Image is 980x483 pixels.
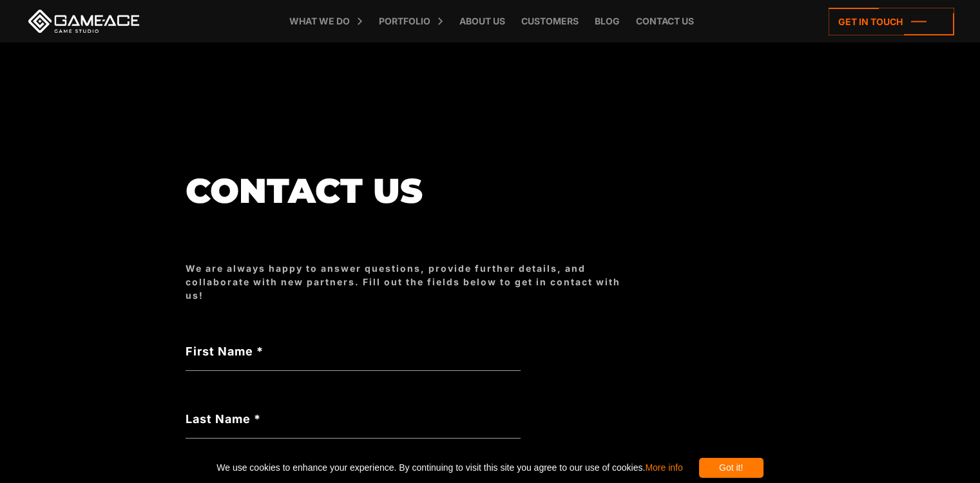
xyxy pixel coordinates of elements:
div: We are always happy to answer questions, provide further details, and collaborate with new partne... [186,261,637,303]
span: We use cookies to enhance your experience. By continuing to visit this site you agree to our use ... [216,458,682,478]
a: More info [645,462,682,473]
h1: Contact us [186,172,637,210]
a: Get in touch [829,8,954,35]
div: Got it! [699,458,764,478]
label: First Name * [186,343,521,360]
label: Last Name * [186,410,521,428]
